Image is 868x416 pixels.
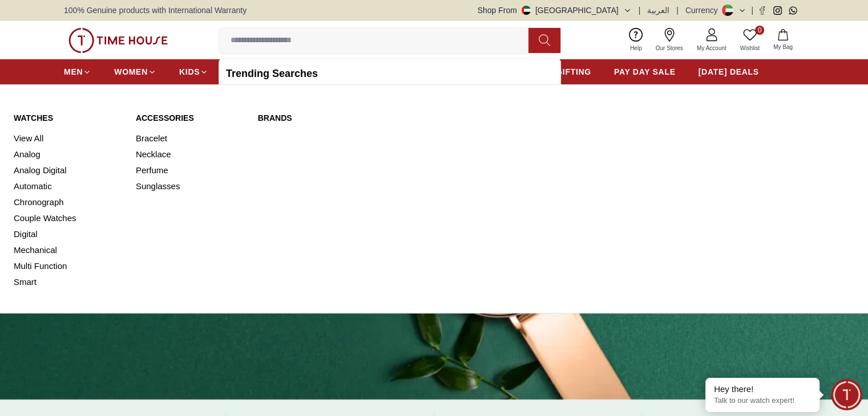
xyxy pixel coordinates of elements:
[136,112,244,124] a: Accessories
[378,130,429,181] img: Quantum
[136,162,244,178] a: Perfume
[14,146,122,162] a: Analog
[639,5,641,16] span: |
[14,162,122,178] a: Analog Digital
[318,130,369,181] img: Lee Cooper
[769,43,797,51] span: My Bag
[136,146,244,162] a: Necklace
[692,44,731,52] span: My Account
[179,66,200,78] span: KIDS
[14,274,122,290] a: Smart
[623,26,649,55] a: Help
[736,44,764,52] span: Wishlist
[14,226,122,242] a: Digital
[68,28,168,53] img: ...
[258,130,309,181] img: Kenneth Scott
[789,6,797,15] a: Whatsapp
[699,66,759,78] span: [DATE] DEALS
[14,112,122,124] a: Watches
[651,44,688,52] span: Our Stores
[136,130,244,146] a: Bracelet
[478,5,632,16] button: Shop From[GEOGRAPHIC_DATA]
[522,6,531,15] img: United Arab Emirates
[649,26,690,55] a: Our Stores
[755,26,764,35] span: 0
[614,62,676,82] a: PAY DAY SALE
[556,62,591,82] a: GIFTING
[64,5,247,16] span: 100% Genuine products with International Warranty
[773,6,782,15] a: Instagram
[676,5,679,16] span: |
[14,242,122,258] a: Mechanical
[699,62,759,82] a: [DATE] DEALS
[14,210,122,226] a: Couple Watches
[751,5,753,16] span: |
[437,130,488,181] img: Tornado
[733,26,766,55] a: 0Wishlist
[14,194,122,210] a: Chronograph
[179,62,208,82] a: KIDS
[64,66,83,78] span: MEN
[556,66,591,78] span: GIFTING
[114,62,156,82] a: WOMEN
[758,6,766,15] a: Facebook
[614,66,676,78] span: PAY DAY SALE
[14,178,122,194] a: Automatic
[258,112,488,124] a: Brands
[64,62,91,82] a: MEN
[114,66,148,78] span: WOMEN
[714,384,811,395] div: Hey there!
[625,44,647,52] span: Help
[714,396,811,406] p: Talk to our watch expert!
[226,66,554,81] h2: Trending Searches
[14,130,122,146] a: View All
[258,190,309,241] img: Slazenger
[766,27,800,54] button: My Bag
[831,379,862,410] div: Chat Widget
[647,5,669,16] button: العربية
[136,178,244,194] a: Sunglasses
[685,5,722,16] div: Currency
[14,258,122,274] a: Multi Function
